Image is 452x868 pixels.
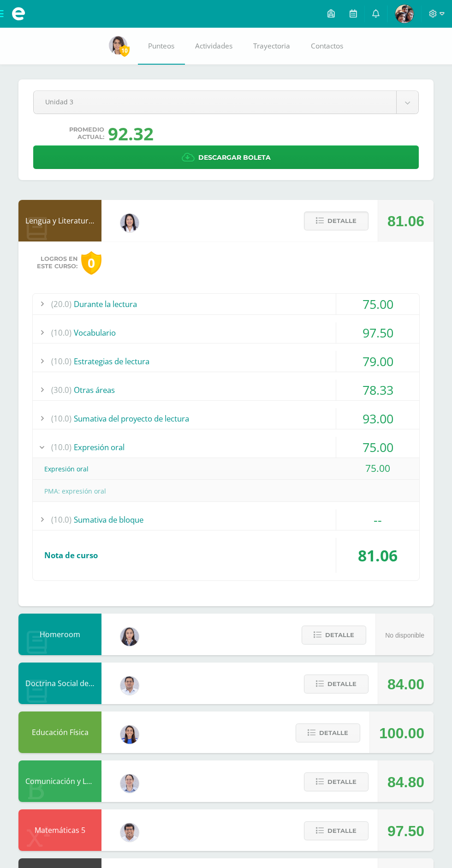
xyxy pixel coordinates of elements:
button: Detalle [304,211,369,230]
div: 79.00 [336,351,419,372]
div: 75.00 [336,437,419,458]
span: Detalle [327,773,357,790]
span: Detalle [319,724,348,741]
div: Matemáticas 5 [18,809,101,851]
div: Homeroom [18,614,101,655]
div: 100.00 [379,712,424,754]
a: Descargar boleta [33,145,419,169]
div: 97.50 [336,322,419,343]
div: PMA: expresión oral [33,481,419,501]
button: Detalle [304,675,369,693]
div: 75.00 [336,294,419,314]
span: Detalle [325,627,354,644]
div: Doctrina Social de la Iglesia [18,663,101,704]
span: Punteos [148,41,174,51]
span: Unidad 3 [45,91,385,113]
div: Vocabulario [33,322,419,343]
div: Estrategias de lectura [33,351,419,372]
div: Durante la lectura [33,294,419,314]
span: 10 [119,45,130,56]
div: 97.50 [387,810,424,852]
div: Otras áreas [33,380,419,400]
div: Sumativa de bloque [33,509,419,530]
div: 93.00 [336,408,419,429]
div: Comunicación y Lenguaje L3 (Inglés) 5 [18,760,101,802]
span: Logros en este curso: [37,255,77,270]
button: Detalle [304,821,369,840]
div: Educación Física [18,711,101,753]
div: 81.06 [387,200,424,242]
img: 2888544038d106339d2fbd494f6dd41f.png [395,5,414,23]
span: No disponible [385,632,424,639]
img: 35694fb3d471466e11a043d39e0d13e5.png [120,627,139,646]
button: Detalle [296,723,360,742]
span: Actividades [195,41,232,51]
div: 92.32 [108,121,154,145]
img: 0eea5a6ff783132be5fd5ba128356f6f.png [120,725,139,744]
a: Actividades [185,28,243,65]
span: Contactos [311,41,343,51]
span: (20.0) [51,294,71,314]
button: Detalle [302,626,366,645]
div: Expresión oral [33,437,419,458]
img: 01ec045deed16b978cfcd964fb0d0c55.png [120,823,139,842]
div: 75.00 [336,458,419,479]
span: Nota de curso [44,550,98,561]
span: Trayectoria [253,41,290,51]
span: (30.0) [51,380,71,400]
button: Detalle [304,772,369,791]
a: Contactos [301,28,354,65]
img: daba15fc5312cea3888e84612827f950.png [120,774,139,793]
span: (10.0) [51,351,71,372]
span: (10.0) [51,437,71,458]
div: -- [336,509,419,530]
a: Trayectoria [243,28,301,65]
img: ea47ce28a7496064ea32b8adea22b8c5.png [109,36,127,54]
img: fd1196377973db38ffd7ffd912a4bf7e.png [120,214,139,232]
span: Promedio actual: [69,126,104,141]
div: 0 [81,251,101,275]
div: 84.00 [387,663,424,705]
span: Detalle [327,822,357,839]
div: Expresión oral [33,458,419,479]
span: Descargar boleta [198,146,271,169]
span: (10.0) [51,509,71,530]
img: 15aaa72b904403ebb7ec886ca542c491.png [120,676,139,695]
a: Punteos [138,28,185,65]
div: 84.80 [387,761,424,803]
span: Detalle [327,212,357,229]
div: 78.33 [336,380,419,400]
a: Unidad 3 [34,91,418,114]
span: (10.0) [51,408,71,429]
div: Lengua y Literatura 5 [18,200,101,241]
div: Sumativa del proyecto de lectura [33,408,419,429]
span: (10.0) [51,322,71,343]
span: Detalle [327,675,357,693]
div: 81.06 [336,538,419,573]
